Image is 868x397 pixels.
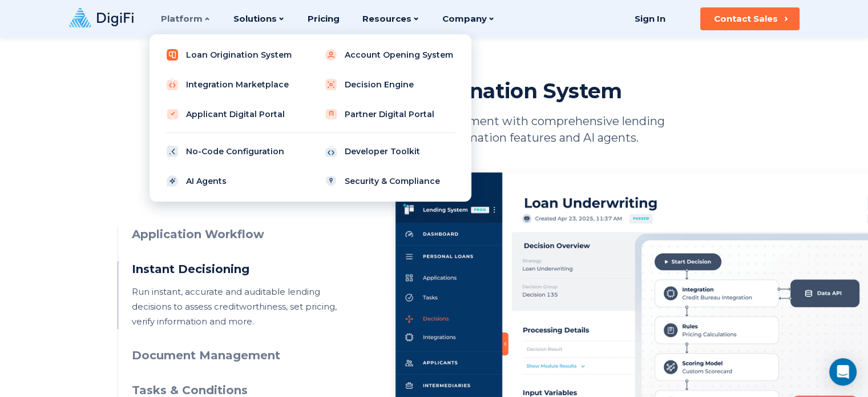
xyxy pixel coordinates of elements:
[132,261,339,278] h3: Instant Decisioning
[159,140,304,163] a: No-Code Configuration
[317,73,462,96] a: Decision Engine
[159,170,304,193] a: AI Agents
[714,13,778,25] div: Contact Sales
[621,7,680,30] a: Sign In
[700,7,800,30] button: Contact Sales
[132,347,339,364] h3: Document Management
[317,140,462,163] a: Developer Toolkit
[317,170,462,193] a: Security & Compliance
[159,73,304,96] a: Integration Marketplace
[132,284,339,329] p: Run instant, accurate and auditable lending decisions to assess creditworthiness, set pricing, ve...
[246,78,622,104] h2: All-In-One Loan Origination System
[829,358,857,386] div: Open Intercom Messenger
[317,103,462,126] a: Partner Digital Portal
[132,226,339,243] h3: Application Workflow
[317,43,462,66] a: Account Opening System
[159,43,304,66] a: Loan Origination System
[159,103,304,126] a: Applicant Digital Portal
